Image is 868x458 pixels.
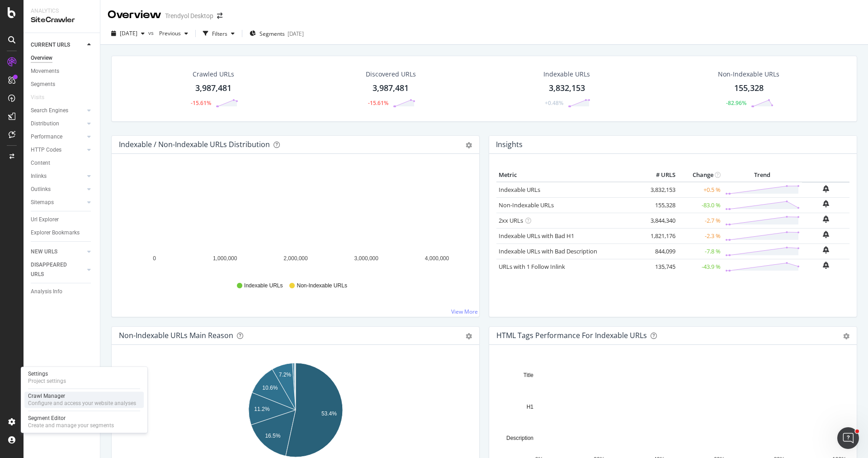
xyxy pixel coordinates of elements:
div: -15.61% [191,99,211,107]
td: 3,844,340 [642,213,678,228]
div: bell-plus [823,185,829,192]
a: NEW URLS [31,247,85,257]
div: Sitemaps [31,198,54,207]
span: 2025 Jun. 24th [120,29,137,37]
text: 53.4% [321,410,337,417]
div: HTML Tags Performance for Indexable URLs [496,331,647,340]
div: Overview [31,53,52,63]
div: Configure and access your website analyses [28,400,136,407]
div: +0.48% [545,99,563,107]
a: Url Explorer [31,215,94,224]
div: CURRENT URLS [31,40,70,50]
a: Movements [31,67,94,76]
h4: Insights [496,138,523,151]
text: 16.5% [265,433,280,439]
div: Indexable URLs [543,70,590,79]
a: SettingsProject settings [24,369,144,386]
text: 4,000,000 [425,255,449,262]
div: NEW URLS [31,247,57,257]
span: vs [148,29,156,37]
div: Distribution [31,119,59,129]
div: 155,328 [734,82,764,94]
a: Distribution [31,119,85,129]
a: Search Engines [31,106,85,115]
div: Filters [212,30,227,38]
button: [DATE] [108,26,148,41]
text: Description [506,435,533,441]
div: Crawl Manager [28,392,136,400]
text: 11.2% [254,406,269,412]
div: -82.96% [726,99,746,107]
div: gear [466,142,472,148]
div: Analysis Info [31,287,62,296]
a: Indexable URLs with Bad Description [499,247,597,255]
td: 844,099 [642,243,678,259]
div: bell-plus [823,231,829,238]
span: Indexable URLs [244,282,283,290]
button: Filters [199,26,238,41]
td: -43.9 % [678,259,723,274]
a: Content [31,158,94,168]
iframe: Intercom live chat [837,427,859,449]
text: 2,000,000 [283,255,308,262]
div: Content [31,158,50,168]
div: [DATE] [288,30,304,38]
div: bell-plus [823,215,829,223]
div: Non-Indexable URLs [718,70,779,79]
a: Analysis Info [31,287,94,296]
td: -7.8 % [678,243,723,259]
a: CURRENT URLS [31,40,85,50]
div: DISAPPEARED URLS [31,260,76,279]
a: Segments [31,80,94,89]
text: H1 [527,404,534,410]
div: bell-plus [823,262,829,269]
span: Non-Indexable URLs [297,282,347,290]
text: 7.2% [279,372,292,378]
div: Crawled URLs [193,70,234,79]
button: Segments[DATE] [246,26,307,41]
th: # URLS [642,168,678,182]
td: -2.3 % [678,228,723,243]
div: Indexable / Non-Indexable URLs Distribution [119,140,270,149]
a: Visits [31,93,53,102]
div: Segment Editor [28,415,114,422]
div: arrow-right-arrow-left [217,13,222,19]
td: 135,745 [642,259,678,274]
span: Segments [259,30,285,38]
th: Trend [723,168,802,182]
a: Segment EditorCreate and manage your segments [24,414,144,430]
div: Explorer Bookmarks [31,228,80,238]
div: Settings [28,370,66,377]
div: bell-plus [823,246,829,253]
a: Indexable URLs with Bad H1 [499,232,574,240]
div: 3,987,481 [373,82,409,94]
div: Project settings [28,377,66,385]
a: HTTP Codes [31,145,85,155]
text: 10.6% [262,385,278,391]
a: Indexable URLs [499,186,540,194]
a: Sitemaps [31,198,85,207]
a: 2xx URLs [499,216,523,224]
div: Create and manage your segments [28,422,114,429]
div: -15.61% [368,99,388,107]
div: bell-plus [823,200,829,207]
th: Metric [496,168,642,182]
div: Performance [31,132,62,142]
div: SiteCrawler [31,15,93,25]
div: Non-Indexable URLs Main Reason [119,331,233,340]
svg: A chart. [119,168,472,273]
div: Search Engines [31,106,68,115]
div: Analytics [31,7,93,15]
div: Trendyol Desktop [165,11,213,20]
div: Inlinks [31,172,47,181]
a: Overview [31,53,94,63]
div: Outlinks [31,185,51,194]
div: gear [466,333,472,339]
span: Previous [156,29,181,37]
div: Url Explorer [31,215,59,224]
a: DISAPPEARED URLS [31,260,85,279]
a: Explorer Bookmarks [31,228,94,238]
div: Movements [31,67,59,76]
text: 1,000,000 [213,255,237,262]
